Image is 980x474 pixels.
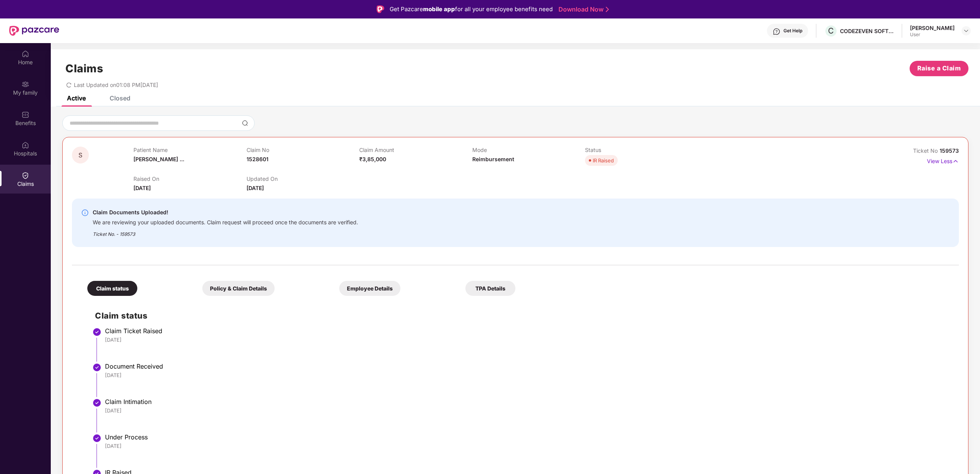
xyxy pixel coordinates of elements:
[359,147,472,153] p: Claim Amount
[247,156,268,162] span: 1528601
[465,281,515,296] div: TPA Details
[773,28,780,35] img: svg+xml;base64,PHN2ZyBpZD0iSGVscC0zMngzMiIgeG1sbnM9Imh0dHA6Ly93d3cudzMub3JnLzIwMDAvc3ZnIiB3aWR0aD...
[105,407,951,414] div: [DATE]
[105,336,951,343] div: [DATE]
[92,398,102,407] img: svg+xml;base64,PHN2ZyBpZD0iU3RlcC1Eb25lLTMyeDMyIiB4bWxucz0iaHR0cDovL3d3dy53My5vcmcvMjAwMC9zdmciIH...
[952,157,959,165] img: svg+xml;base64,PHN2ZyB4bWxucz0iaHR0cDovL3d3dy53My5vcmcvMjAwMC9zdmciIHdpZHRoPSIxNyIgaGVpZ2h0PSIxNy...
[247,185,264,191] span: [DATE]
[81,209,89,217] img: svg+xml;base64,PHN2ZyBpZD0iSW5mby0yMHgyMCIgeG1sbnM9Imh0dHA6Ly93d3cudzMub3JnLzIwMDAvc3ZnIiB3aWR0aD...
[390,5,553,14] div: Get Pazcare for all your employee benefits need
[93,226,358,238] div: Ticket No. - 159573
[242,120,248,126] img: svg+xml;base64,PHN2ZyBpZD0iU2VhcmNoLTMyeDMyIiB4bWxucz0iaHR0cDovL3d3dy53My5vcmcvMjAwMC9zdmciIHdpZH...
[105,398,951,406] div: Claim Intimation
[606,5,609,13] img: Stroke
[22,111,29,118] img: svg+xml;base64,PHN2ZyBpZD0iQmVuZWZpdHMiIHhtbG5zPSJodHRwOi8vd3d3LnczLm9yZy8yMDAwL3N2ZyIgd2lkdGg9Ij...
[93,217,358,226] div: We are reviewing your uploaded documents. Claim request will proceed once the documents are verif...
[74,82,158,88] span: Last Updated on 01:08 PM[DATE]
[22,172,29,179] img: svg+xml;base64,PHN2ZyBpZD0iQ2xhaW0iIHhtbG5zPSJodHRwOi8vd3d3LnczLm9yZy8yMDAwL3N2ZyIgd2lkdGg9IjIwIi...
[66,82,72,88] span: redo
[247,175,360,182] p: Updated On
[93,208,358,217] div: Claim Documents Uploaded!
[87,281,137,296] div: Claim status
[377,5,384,13] img: Logo
[22,80,29,88] img: svg+xml;base64,PHN2ZyB3aWR0aD0iMjAiIGhlaWdodD0iMjAiIHZpZXdCb3g9IjAgMCAyMCAyMCIgZmlsbD0ibm9uZSIgeG...
[22,50,29,58] img: svg+xml;base64,PHN2ZyBpZD0iSG9tZSIgeG1sbnM9Imh0dHA6Ly93d3cudzMub3JnLzIwMDAvc3ZnIiB3aWR0aD0iMjAiIG...
[917,63,961,73] span: Raise a Claim
[78,152,82,159] span: S
[65,62,103,75] h1: Claims
[359,156,386,162] span: ₹3,85,000
[67,94,86,102] div: Active
[423,5,455,13] strong: mobile app
[92,327,102,337] img: svg+xml;base64,PHN2ZyBpZD0iU3RlcC1Eb25lLTMyeDMyIiB4bWxucz0iaHR0cDovL3d3dy53My5vcmcvMjAwMC9zdmciIH...
[963,28,969,34] img: svg+xml;base64,PHN2ZyBpZD0iRHJvcGRvd24tMzJ4MzIiIHhtbG5zPSJodHRwOi8vd3d3LnczLm9yZy8yMDAwL3N2ZyIgd2...
[105,433,951,441] div: Under Process
[927,155,959,165] p: View Less
[828,26,834,35] span: C
[95,309,951,322] h2: Claim status
[110,94,130,102] div: Closed
[840,27,894,35] div: CODEZEVEN SOFTWARE PRIVATE LIMITED
[558,5,607,13] a: Download Now
[133,175,247,182] p: Raised On
[105,327,951,335] div: Claim Ticket Raised
[22,141,29,149] img: svg+xml;base64,PHN2ZyBpZD0iSG9zcGl0YWxzIiB4bWxucz0iaHR0cDovL3d3dy53My5vcmcvMjAwMC9zdmciIHdpZHRoPS...
[339,281,400,296] div: Employee Details
[940,147,959,154] span: 159573
[472,156,514,162] span: Reimbursement
[92,434,102,443] img: svg+xml;base64,PHN2ZyBpZD0iU3RlcC1Eb25lLTMyeDMyIiB4bWxucz0iaHR0cDovL3d3dy53My5vcmcvMjAwMC9zdmciIH...
[247,147,360,153] p: Claim No
[472,147,585,153] p: Mode
[910,24,955,32] div: [PERSON_NAME]
[133,156,184,162] span: [PERSON_NAME] ...
[910,61,968,76] button: Raise a Claim
[105,362,951,370] div: Document Received
[913,147,940,154] span: Ticket No
[105,442,951,449] div: [DATE]
[133,147,247,153] p: Patient Name
[202,281,275,296] div: Policy & Claim Details
[783,28,802,34] div: Get Help
[9,26,59,36] img: New Pazcare Logo
[92,363,102,372] img: svg+xml;base64,PHN2ZyBpZD0iU3RlcC1Eb25lLTMyeDMyIiB4bWxucz0iaHR0cDovL3d3dy53My5vcmcvMjAwMC9zdmciIH...
[585,147,698,153] p: Status
[593,157,614,164] div: IR Raised
[910,32,955,38] div: User
[133,185,151,191] span: [DATE]
[105,372,951,379] div: [DATE]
